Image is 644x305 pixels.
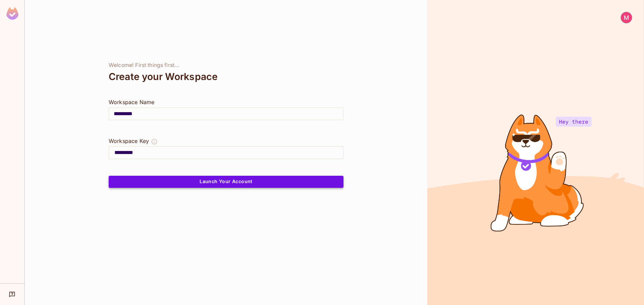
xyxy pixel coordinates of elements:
div: Help & Updates [5,288,20,301]
div: Welcome! First things first... [109,62,343,69]
div: Create your Workspace [109,69,343,85]
button: The Workspace Key is unique, and serves as the identifier of your workspace. [151,137,158,146]
div: Workspace Key [109,137,149,145]
button: Launch Your Account [109,176,343,188]
img: Murat Saka [621,12,632,23]
img: SReyMgAAAABJRU5ErkJggg== [6,7,18,20]
div: Workspace Name [109,98,343,106]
